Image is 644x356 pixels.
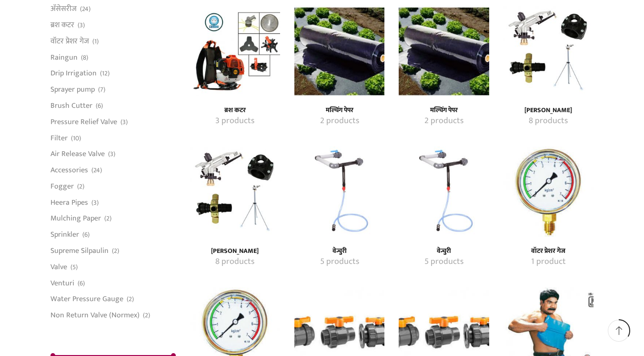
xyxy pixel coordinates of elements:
mark: 2 products [424,115,463,127]
span: (2) [77,182,84,191]
img: ब्रश कटर [190,6,280,96]
a: Visit product category रेन गन [514,115,583,127]
span: (24) [91,166,102,175]
a: Venturi [50,275,74,291]
a: Visit product category ब्रश कटर [201,115,270,127]
img: मल्चिंग पेपर [294,6,384,96]
a: Visit product category ब्रश कटर [201,106,270,115]
span: (3) [91,198,99,208]
a: Visit product category वेन्चुरी [399,147,489,237]
a: Visit product category वेन्चुरी [409,256,478,268]
span: (2) [143,311,150,320]
a: Visit product category मल्चिंग पेपर [305,115,374,127]
a: Visit product category रेन गन [514,106,583,115]
mark: 1 product [531,256,566,268]
img: वेन्चुरी [294,147,384,237]
img: मल्चिंग पेपर [399,6,489,96]
a: Visit product category रेन गन [503,6,594,96]
mark: 5 products [320,256,359,268]
a: Filter [50,130,68,146]
span: (24) [80,4,91,14]
span: (3) [78,21,85,30]
a: Pressure Relief Valve [50,114,117,130]
a: Visit product category रेन गन [190,147,280,237]
a: Visit product category वेन्चुरी [305,256,374,268]
span: (10) [71,134,81,143]
h4: मल्चिंग पेपर [305,106,374,115]
a: Supreme Silpaulin [50,243,109,259]
a: ब्रश कटर [50,17,74,33]
a: Non Return Valve (Normex) [50,307,140,321]
img: रेन गन [503,6,594,96]
span: (2) [112,246,119,256]
a: Brush Cutter [50,98,92,114]
a: Mulching Paper [50,210,101,227]
a: Visit product category वेन्चुरी [409,247,478,255]
a: Sprayer pump [50,82,95,98]
span: (3) [121,117,128,127]
a: Water Pressure Gauge [50,291,123,307]
a: अ‍ॅसेसरीज [50,1,77,17]
mark: 5 products [424,256,463,268]
a: Sprinkler [50,227,79,243]
span: (5) [70,262,78,272]
a: Accessories [50,162,88,178]
a: Visit product category मल्चिंग पेपर [409,106,478,115]
mark: 8 products [215,256,254,268]
a: Fogger [50,178,74,194]
a: Visit product category वॉटर प्रेशर गेज [503,147,594,237]
a: Visit product category मल्चिंग पेपर [399,6,489,96]
a: Visit product category ब्रश कटर [190,6,280,96]
span: (8) [81,53,88,63]
span: (6) [96,101,103,111]
img: वेन्चुरी [399,147,489,237]
span: (6) [82,230,90,240]
a: Visit product category रेन गन [201,256,270,268]
span: (7) [98,85,105,94]
a: वॉटर प्रेशर गेज [50,33,89,49]
a: Visit product category मल्चिंग पेपर [294,6,384,96]
h4: [PERSON_NAME] [514,106,583,115]
a: Visit product category वॉटर प्रेशर गेज [514,256,583,268]
a: Visit product category मल्चिंग पेपर [305,106,374,115]
a: Visit product category रेन गन [201,247,270,255]
h4: [PERSON_NAME] [201,247,270,255]
h4: मल्चिंग पेपर [409,106,478,115]
mark: 8 products [529,115,568,127]
h4: वॉटर प्रेशर गेज [514,247,583,255]
mark: 3 products [215,115,254,127]
mark: 2 products [320,115,359,127]
a: Visit product category मल्चिंग पेपर [409,115,478,127]
span: (12) [100,69,110,78]
span: (2) [104,214,111,223]
a: Drip Irrigation [50,65,97,82]
span: (3) [108,149,115,159]
span: (1) [92,37,99,46]
h4: वेन्चुरी [305,247,374,255]
a: Valve [50,259,67,275]
a: Raingun [50,49,78,65]
h4: वेन्चुरी [409,247,478,255]
a: Air Release Valve [50,146,105,162]
a: Heera Pipes [50,194,88,210]
a: Visit product category वेन्चुरी [305,247,374,255]
span: (2) [127,294,134,304]
img: रेन गन [190,147,280,237]
h4: ब्रश कटर [201,106,270,115]
img: वॉटर प्रेशर गेज [503,147,594,237]
a: Visit product category वेन्चुरी [294,147,384,237]
a: Visit product category वॉटर प्रेशर गेज [514,247,583,255]
span: (6) [78,279,85,288]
